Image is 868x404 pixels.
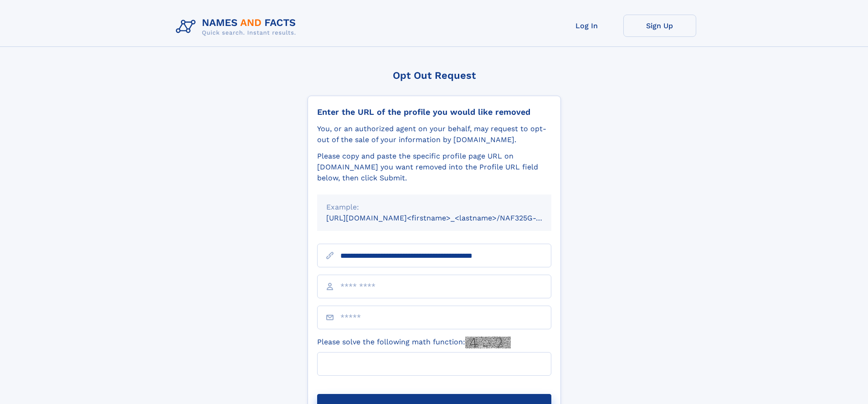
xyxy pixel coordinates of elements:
small: [URL][DOMAIN_NAME]<firstname>_<lastname>/NAF325G-xxxxxxxx [326,214,569,222]
div: Example: [326,202,542,213]
a: Sign Up [623,15,696,37]
a: Log In [550,15,623,37]
img: Logo Names and Facts [172,15,303,39]
div: Enter the URL of the profile you would like removed [317,107,551,117]
div: Opt Out Request [308,70,561,81]
label: Please solve the following math function: [317,337,511,348]
div: Please copy and paste the specific profile page URL on [DOMAIN_NAME] you want removed into the Pr... [317,151,551,184]
div: You, or an authorized agent on your behalf, may request to opt-out of the sale of your informatio... [317,123,551,145]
